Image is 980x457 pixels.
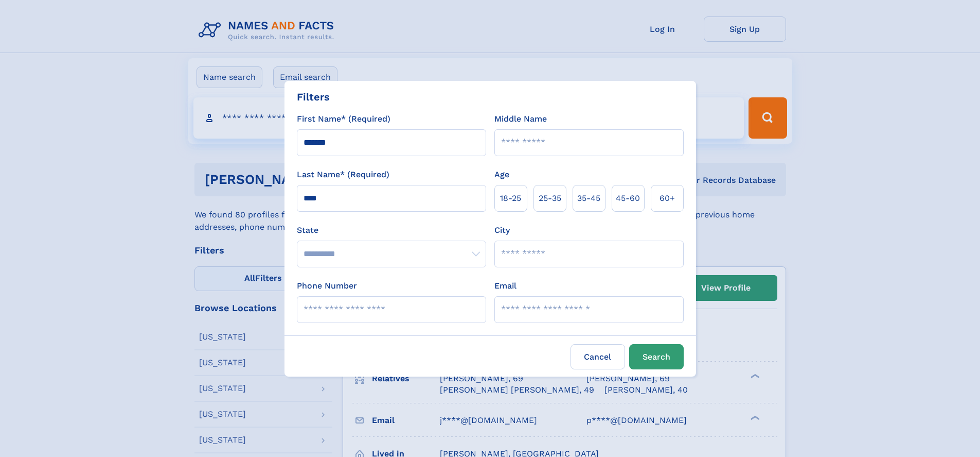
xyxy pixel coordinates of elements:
span: 35‑45 [577,192,600,205]
span: 45‑60 [616,192,640,205]
label: City [494,224,510,236]
label: Age [494,168,509,181]
label: Cancel [571,344,625,369]
div: Filters [297,89,330,105]
label: Phone Number [297,280,357,292]
label: Email [494,280,516,292]
label: Middle Name [494,113,547,125]
label: State [297,224,486,236]
label: First Name* (Required) [297,113,390,125]
label: Last Name* (Required) [297,168,389,181]
span: 25‑35 [539,192,561,205]
span: 18‑25 [500,192,521,205]
span: 60+ [660,192,675,205]
button: Search [629,344,684,369]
